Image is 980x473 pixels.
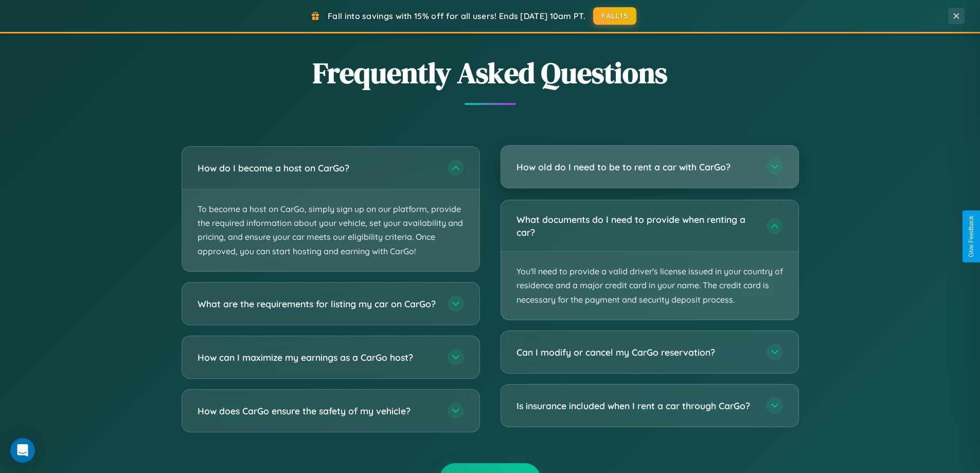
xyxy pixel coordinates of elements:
h3: How do I become a host on CarGo? [198,162,437,174]
h3: How can I maximize my earnings as a CarGo host? [198,351,437,363]
h3: Can I modify or cancel my CarGo reservation? [516,346,756,359]
div: Give Feedback [968,216,975,257]
h3: What are the requirements for listing my car on CarGo? [198,297,437,310]
h3: Is insurance included when I rent a car through CarGo? [516,399,756,412]
button: FALL15 [593,7,636,25]
h3: What documents do I need to provide when renting a car? [516,213,756,238]
div: Open Intercom Messenger [10,438,35,463]
p: You'll need to provide a valid driver's license issued in your country of residence and a major c... [501,252,798,320]
span: Fall into savings with 15% off for all users! Ends [DATE] 10am PT. [328,11,585,21]
h3: How does CarGo ensure the safety of my vehicle? [198,404,437,417]
h3: How old do I need to be to rent a car with CarGo? [516,161,756,173]
h2: Frequently Asked Questions [182,53,799,93]
p: To become a host on CarGo, simply sign up on our platform, provide the required information about... [182,189,479,271]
